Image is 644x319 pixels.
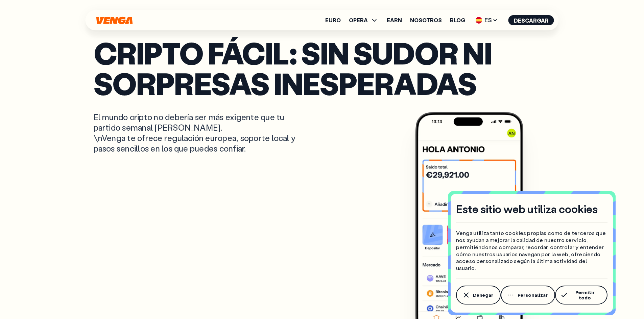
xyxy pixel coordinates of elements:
button: Denegar [456,286,501,304]
svg: Inicio [96,17,134,24]
p: Venga utiliza tanto cookies propias como de terceros que nos ayudan a mejorar la calidad de nuest... [456,230,607,272]
a: Blog [450,18,465,23]
span: Permitir todo [570,290,600,300]
span: OPERA [349,16,379,24]
img: flag-es [476,17,482,24]
a: Euro [325,18,341,23]
h4: Este sitio web utiliza cookies [456,202,598,216]
a: Earn [387,18,402,23]
span: ES [473,15,500,26]
span: OPERA [349,18,368,23]
span: Personalizar [518,292,548,298]
a: Nosotros [410,18,442,23]
p: El mundo cripto no debería ser más exigente que tu partido semanal [PERSON_NAME]. \nVenga te ofre... [94,112,307,154]
span: Denegar [473,292,493,298]
button: Descargar [508,15,554,25]
button: Personalizar [501,286,555,304]
button: Permitir todo [555,286,607,304]
p: Cripto fácil: sin sudor ni sorpresas inesperadas [94,37,551,98]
